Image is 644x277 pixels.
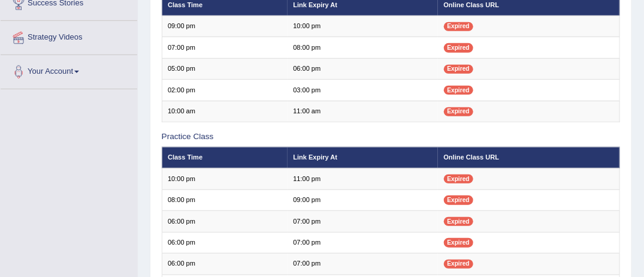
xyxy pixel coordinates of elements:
td: 02:00 pm [162,80,288,101]
td: 07:00 pm [288,232,438,253]
span: Expired [444,22,473,31]
td: 06:00 pm [288,58,438,79]
td: 06:00 pm [162,254,288,275]
span: Expired [444,238,473,247]
td: 10:00 am [162,101,288,122]
span: Expired [444,260,473,269]
td: 07:00 pm [288,211,438,232]
td: 10:00 pm [288,16,438,37]
td: 10:00 pm [162,168,288,189]
h3: Practice Class [162,133,621,141]
span: Expired [444,195,473,204]
span: Expired [444,43,473,52]
td: 11:00 pm [288,168,438,189]
span: Expired [444,217,473,226]
th: Online Class URL [438,147,620,168]
a: Your Account [1,55,137,85]
span: Expired [444,65,473,74]
a: Strategy Videos [1,21,137,51]
td: 09:00 pm [288,189,438,210]
td: 07:00 pm [162,37,288,58]
td: 06:00 pm [162,232,288,253]
span: Expired [444,86,473,95]
td: 03:00 pm [288,80,438,101]
th: Link Expiry At [288,147,438,168]
td: 07:00 pm [288,254,438,275]
td: 06:00 pm [162,211,288,232]
td: 08:00 pm [288,37,438,58]
td: 09:00 pm [162,16,288,37]
td: 11:00 am [288,101,438,122]
span: Expired [444,107,473,116]
td: 08:00 pm [162,189,288,210]
span: Expired [444,174,473,183]
th: Class Time [162,147,288,168]
td: 05:00 pm [162,58,288,79]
